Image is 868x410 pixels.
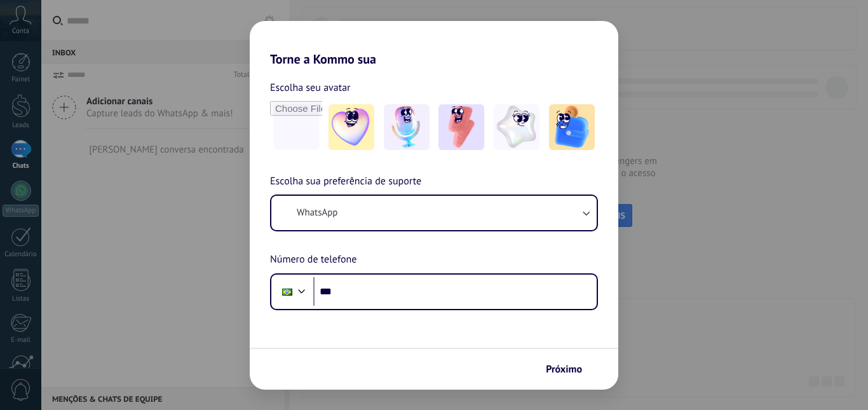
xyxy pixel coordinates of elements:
span: Escolha seu avatar [270,79,351,96]
img: -4.jpeg [494,104,539,150]
img: -1.jpeg [329,104,374,150]
h2: Torne a Kommo sua [250,21,618,67]
span: Próximo [546,365,582,374]
img: -3.jpeg [438,104,484,150]
div: Brazil: + 55 [275,278,299,305]
img: -2.jpeg [384,104,430,150]
button: WhatsApp [271,196,597,230]
span: Número de telefone [270,252,356,268]
img: -5.jpeg [549,104,595,150]
span: Escolha sua preferência de suporte [270,174,421,190]
button: Próximo [540,359,599,380]
span: WhatsApp [297,207,337,219]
